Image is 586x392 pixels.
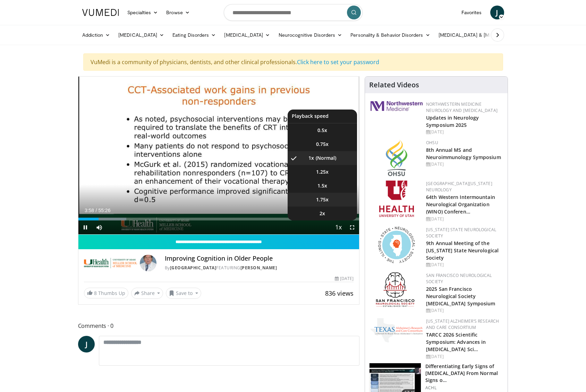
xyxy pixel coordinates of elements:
[224,4,363,21] input: Search topics, interventions
[94,290,97,296] span: 8
[426,272,492,285] a: San Francisco Neurological Society
[426,216,502,222] div: [DATE]
[317,127,327,134] span: 0.5x
[123,6,162,19] a: Specialties
[490,6,504,19] a: J
[85,208,94,213] span: 3:58
[96,208,97,213] span: /
[297,58,379,66] a: Click here to set your password
[426,331,486,352] a: TARCC 2026 Scientific Symposium: Advances in [MEDICAL_DATA] Sci…
[316,168,329,175] span: 1.25x
[379,181,414,217] img: f6362829-b0a3-407d-a044-59546adfd345.png.150x105_q85_autocrop_double_scale_upscale_version-0.2.png
[345,220,359,234] button: Fullscreen
[425,385,503,391] p: ACHL
[426,147,501,160] a: 8th Annual MS and Neuroimmunology Symposium
[84,255,137,271] img: University of Miami
[434,28,534,42] a: [MEDICAL_DATA] & [MEDICAL_DATA]
[426,354,502,360] div: [DATE]
[78,220,92,234] button: Pause
[457,6,486,19] a: Favorites
[162,6,194,19] a: Browse
[78,321,360,330] span: Comments 0
[325,289,354,297] span: 836 views
[131,288,163,299] button: Share
[426,129,502,135] div: [DATE]
[78,336,95,352] a: J
[98,208,110,213] span: 55:26
[371,101,423,111] img: 2a462fb6-9365-492a-ac79-3166a6f924d8.png.150x105_q85_autocrop_double_scale_upscale_version-0.2.jpg
[317,182,327,189] span: 1.5x
[386,140,407,176] img: da959c7f-65a6-4fcf-a939-c8c702e0a770.png.150x105_q85_autocrop_double_scale_upscale_version-0.2.png
[274,28,347,42] a: Neurocognitive Disorders
[426,114,479,128] a: Updates in Neurology Symposium 2025
[426,307,502,314] div: [DATE]
[426,262,502,268] div: [DATE]
[308,155,314,162] span: 1x
[84,288,128,298] a: 8 Thumbs Up
[165,255,354,262] h4: Improving Cognition in Older People
[165,265,354,271] div: By FEATURING
[240,265,277,271] a: [PERSON_NAME]
[78,218,359,220] div: Progress Bar
[316,196,329,203] span: 1.75x
[320,210,325,217] span: 2x
[426,181,492,193] a: [GEOGRAPHIC_DATA][US_STATE] Neurology
[83,53,503,71] div: VuMedi is a community of physicians, dentists, and other clinical professionals.
[220,28,274,42] a: [MEDICAL_DATA]
[425,363,503,384] h3: Differentiating Early Signs of [MEDICAL_DATA] From Normal Signs o…
[114,28,168,42] a: [MEDICAL_DATA]
[335,276,354,282] div: [DATE]
[376,272,417,309] img: ad8adf1f-d405-434e-aebe-ebf7635c9b5d.png.150x105_q85_autocrop_double_scale_upscale_version-0.2.png
[346,28,434,42] a: Personality & Behavior Disorders
[426,240,499,261] a: 9th Annual Meeting of the [US_STATE] State Neurological Society
[168,28,220,42] a: Eating Disorders
[82,9,119,16] img: VuMedi Logo
[426,161,502,167] div: [DATE]
[78,77,359,235] video-js: Video Player
[371,318,423,342] img: c78a2266-bcdd-4805-b1c2-ade407285ecb.png.150x105_q85_autocrop_double_scale_upscale_version-0.2.png
[140,255,156,271] img: Avatar
[369,81,419,89] h4: Related Videos
[378,227,415,263] img: 71a8b48c-8850-4916-bbdd-e2f3ccf11ef9.png.150x105_q85_autocrop_double_scale_upscale_version-0.2.png
[426,286,495,307] a: 2025 San Francisco Neurological Society [MEDICAL_DATA] Symposium
[78,28,114,42] a: Addiction
[316,141,329,148] span: 0.75x
[426,194,495,215] a: 64th Western Intermountain Neurological Organization (WINO) Conferen…
[170,265,216,271] a: [GEOGRAPHIC_DATA]
[331,220,345,234] button: Playback Rate
[166,288,201,299] button: Save to
[92,220,106,234] button: Mute
[426,140,438,146] a: OHSU
[426,101,498,113] a: Northwestern Medicine Neurology and [MEDICAL_DATA]
[426,227,496,239] a: [US_STATE] State Neurological Society
[426,318,499,330] a: [US_STATE] Alzheimer’s Research and Care Consortium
